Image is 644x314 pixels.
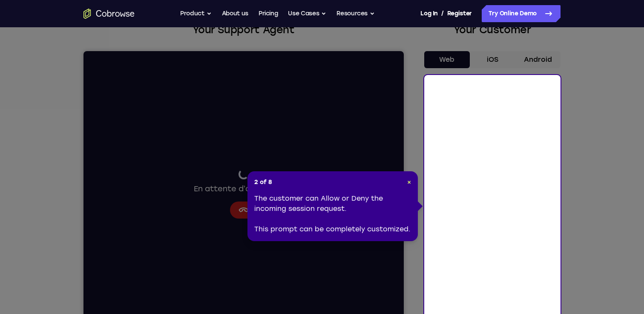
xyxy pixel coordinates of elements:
[254,178,272,187] span: 2 of 8
[336,5,375,22] button: Resources
[110,118,210,144] div: En attente d’autorisation
[180,5,212,22] button: Product
[441,9,444,19] span: /
[147,150,174,167] button: Annuler
[407,178,411,187] button: Close Tour
[259,5,278,22] a: Pricing
[482,5,561,22] a: Try Online Demo
[222,5,248,22] a: About us
[83,9,135,19] a: Go to the home page
[254,193,411,234] div: The customer can Allow or Deny the incoming session request. This prompt can be completely custom...
[447,5,472,22] a: Register
[420,5,437,22] a: Log In
[407,179,411,186] span: ×
[288,5,326,22] button: Use Cases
